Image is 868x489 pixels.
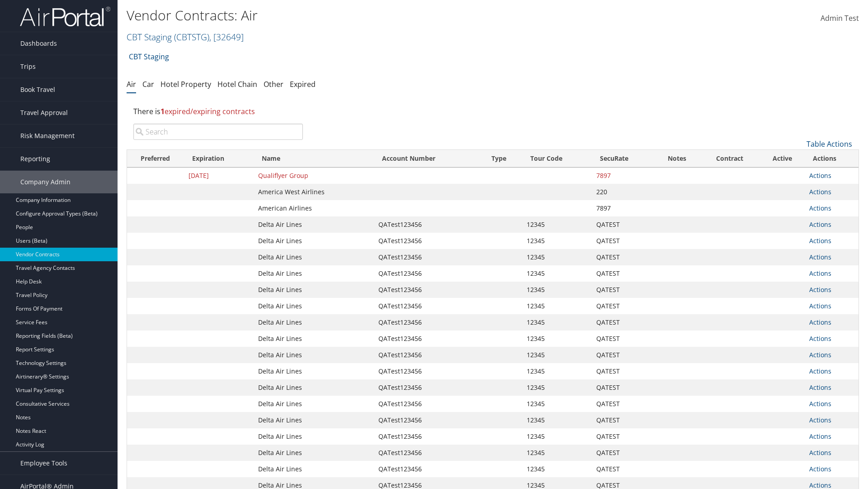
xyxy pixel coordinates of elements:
[127,79,136,89] a: Air
[254,363,374,379] td: Delta Air Lines
[254,379,374,396] td: Delta Air Lines
[374,363,483,379] td: QATest123456
[127,6,615,25] h1: Vendor Contracts: Air
[254,347,374,363] td: Delta Air Lines
[522,150,592,168] th: Tour Code: activate to sort column ascending
[592,314,655,331] td: QATEST
[592,461,655,477] td: QATEST
[809,187,831,196] a: Actions
[809,383,831,392] a: Actions
[184,168,254,184] td: [DATE]
[522,265,592,282] td: 12345
[805,150,859,168] th: Actions
[254,168,374,184] td: Qualiflyer Group
[254,200,374,216] td: American Airlines
[254,331,374,347] td: Delta Air Lines
[374,216,483,233] td: QATest123456
[592,282,655,298] td: QATEST
[254,298,374,314] td: Delta Air Lines
[592,331,655,347] td: QATEST
[20,452,67,475] span: Employee Tools
[592,298,655,314] td: QATEST
[522,331,592,347] td: 12345
[592,168,655,184] td: 7897
[374,412,483,428] td: QATest123456
[254,265,374,282] td: Delta Air Lines
[374,265,483,282] td: QATest123456
[809,334,831,343] a: Actions
[592,150,655,168] th: SecuRate: activate to sort column ascending
[522,396,592,412] td: 12345
[522,412,592,428] td: 12345
[20,148,50,170] span: Reporting
[655,150,699,168] th: Notes: activate to sort column ascending
[809,318,831,326] a: Actions
[254,249,374,265] td: Delta Air Lines
[217,79,257,89] a: Hotel Chain
[809,416,831,424] a: Actions
[809,432,831,441] a: Actions
[522,363,592,379] td: 12345
[592,233,655,249] td: QATEST
[127,99,859,124] div: There is
[374,379,483,396] td: QATest123456
[254,150,374,168] th: Name: activate to sort column ascending
[254,233,374,249] td: Delta Air Lines
[522,233,592,249] td: 12345
[374,347,483,363] td: QATest123456
[809,269,831,278] a: Actions
[127,150,184,168] th: Preferred: activate to sort column ascending
[20,78,55,101] span: Book Travel
[374,298,483,314] td: QATest123456
[522,298,592,314] td: 12345
[254,216,374,233] td: Delta Air Lines
[254,445,374,461] td: Delta Air Lines
[522,282,592,298] td: 12345
[20,6,110,27] img: airportal-logo.png
[129,48,169,66] a: CBT Staging
[592,396,655,412] td: QATEST
[374,150,483,168] th: Account Number: activate to sort column ascending
[374,249,483,265] td: QATest123456
[592,379,655,396] td: QATEST
[760,150,804,168] th: Active: activate to sort column ascending
[522,249,592,265] td: 12345
[374,445,483,461] td: QATest123456
[254,412,374,428] td: Delta Air Lines
[174,31,209,43] span: ( CBTSTG )
[20,55,36,78] span: Trips
[264,79,283,89] a: Other
[592,200,655,216] td: 7897
[809,448,831,457] a: Actions
[809,204,831,212] a: Actions
[522,216,592,233] td: 12345
[592,412,655,428] td: QATEST
[20,125,75,147] span: Risk Management
[592,428,655,445] td: QATEST
[809,236,831,245] a: Actions
[254,282,374,298] td: Delta Air Lines
[821,5,859,33] a: Admin Test
[809,253,831,261] a: Actions
[20,101,68,124] span: Travel Approval
[522,379,592,396] td: 12345
[809,367,831,375] a: Actions
[374,428,483,445] td: QATest123456
[160,79,211,89] a: Hotel Property
[254,396,374,412] td: Delta Air Lines
[522,347,592,363] td: 12345
[209,31,244,43] span: , [ 32649 ]
[483,150,522,168] th: Type: activate to sort column ascending
[184,150,254,168] th: Expiration: activate to sort column descending
[254,461,374,477] td: Delta Air Lines
[592,363,655,379] td: QATEST
[127,31,244,43] a: CBT Staging
[374,233,483,249] td: QATest123456
[809,350,831,359] a: Actions
[522,445,592,461] td: 12345
[592,249,655,265] td: QATEST
[809,171,831,180] a: Actions
[374,331,483,347] td: QATest123456
[374,282,483,298] td: QATest123456
[809,220,831,229] a: Actions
